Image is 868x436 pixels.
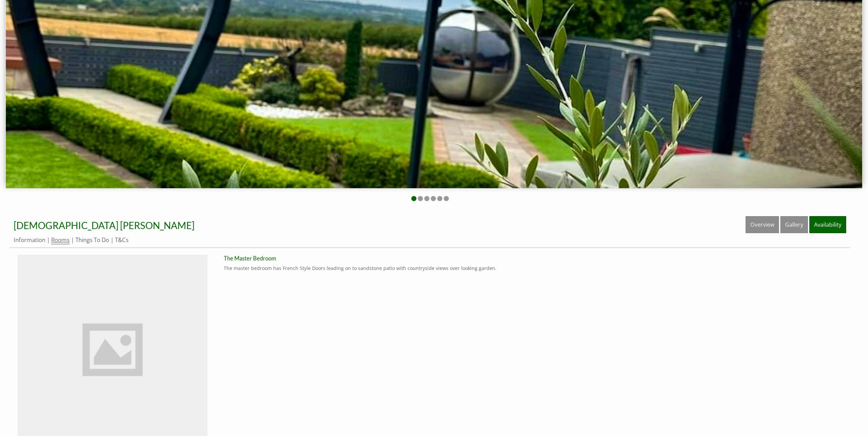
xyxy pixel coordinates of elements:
a: Gallery [780,216,808,233]
a: [DEMOGRAPHIC_DATA] [PERSON_NAME] [14,220,194,231]
a: Overview [746,216,779,233]
a: Availability [809,216,846,233]
p: The master bedroom has French Style Doors leading on to sandstone patio with countryside views ov... [224,265,842,271]
h3: The Master Bedroom [224,255,842,261]
a: Rooms [51,236,70,244]
a: Information [14,236,45,244]
a: Things To Do [75,236,109,244]
a: T&Cs [115,236,129,244]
